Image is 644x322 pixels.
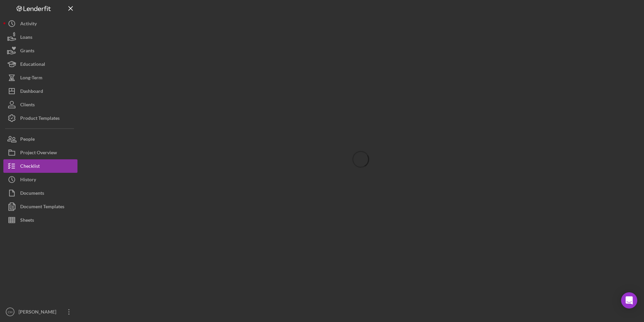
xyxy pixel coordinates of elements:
div: History [20,173,36,188]
div: People [20,132,35,147]
div: Clients [20,98,35,113]
button: Document Templates [3,200,77,213]
button: Loans [3,30,77,44]
div: Open Intercom Messenger [621,292,637,308]
button: Long-Term [3,71,77,84]
div: Documents [20,186,44,202]
div: Project Overview [20,146,57,161]
button: Product Templates [3,111,77,125]
button: Grants [3,44,77,57]
div: Dashboard [20,84,43,100]
button: Educational [3,57,77,71]
button: Project Overview [3,146,77,159]
div: Grants [20,44,34,59]
div: Long-Term [20,71,42,86]
div: Sheets [20,213,34,229]
button: CH[PERSON_NAME] [3,305,77,319]
button: People [3,132,77,146]
div: [PERSON_NAME] [17,305,61,320]
button: Clients [3,98,77,111]
button: Sheets [3,213,77,227]
button: Checklist [3,159,77,173]
text: CH [8,310,12,314]
div: Document Templates [20,200,64,215]
div: Checklist [20,159,40,175]
div: Product Templates [20,111,60,127]
div: Loans [20,30,32,46]
button: Documents [3,186,77,200]
button: Activity [3,17,77,30]
button: History [3,173,77,186]
div: Educational [20,57,45,73]
div: Activity [20,17,37,32]
button: Dashboard [3,84,77,98]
